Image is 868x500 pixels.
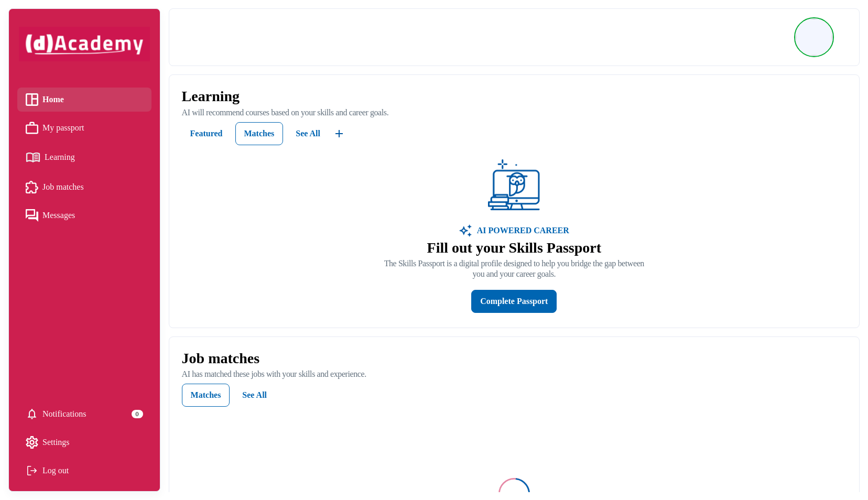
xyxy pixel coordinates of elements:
p: Learning [182,88,847,105]
span: Home [42,92,64,107]
button: Matches [235,122,284,145]
button: Featured [182,122,231,145]
img: setting [26,408,38,420]
img: Messages icon [26,209,38,222]
img: setting [26,436,38,449]
span: Learning [45,149,75,165]
img: ... [488,159,540,212]
div: Featured [190,126,223,141]
img: dAcademy [19,27,150,61]
a: My passport iconMy passport [26,120,143,136]
div: Complete Passport [480,294,548,309]
a: Home iconHome [26,92,143,107]
p: AI has matched these jobs with your skills and experience. [182,369,847,379]
div: 0 [132,410,143,418]
a: Job matches iconJob matches [26,179,143,195]
span: Settings [42,434,70,450]
p: The Skills Passport is a digital profile designed to help you bridge the gap between you and your... [384,258,644,279]
p: Job matches [182,350,847,367]
button: See All [234,384,275,407]
img: My passport icon [26,122,38,134]
img: Log out [26,464,38,477]
img: ... [333,127,345,140]
button: Matches [182,384,230,407]
div: See All [242,388,267,403]
span: Job matches [42,179,84,195]
span: Notifications [42,406,86,422]
button: See All [287,122,329,145]
span: Messages [42,208,75,223]
div: Log out [26,463,143,479]
div: See All [296,126,320,141]
img: image [459,224,472,237]
img: Home icon [26,93,38,106]
p: AI will recommend courses based on your skills and career goals. [182,107,847,118]
div: Matches [244,126,275,141]
div: Matches [191,388,221,403]
img: Profile [796,19,832,56]
span: My passport [42,120,84,136]
a: Messages iconMessages [26,208,143,223]
p: AI POWERED CAREER [472,224,569,237]
a: Learning iconLearning [26,148,143,167]
img: Job matches icon [26,181,38,193]
p: Fill out your Skills Passport [384,239,644,257]
img: Learning icon [26,148,40,167]
button: Complete Passport [471,290,557,313]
